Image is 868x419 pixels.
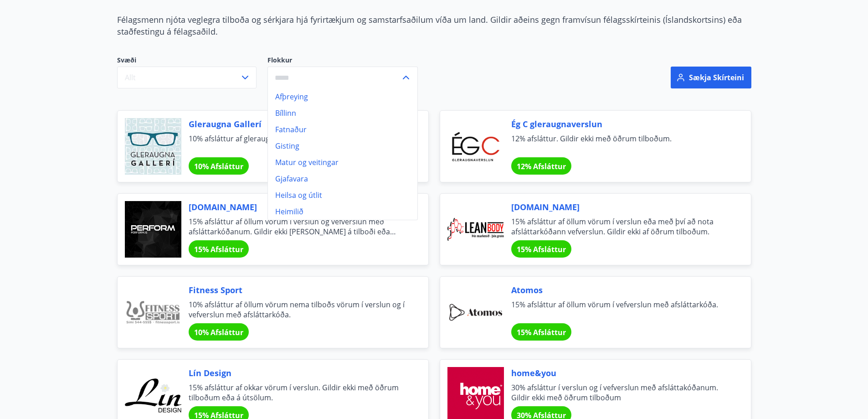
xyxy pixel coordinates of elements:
[517,161,566,171] span: 12% Afsláttur
[189,118,406,130] span: Gleraugna Gallerí
[511,134,729,154] span: 12% afsláttur. Gildir ekki með öðrum tilboðum.
[671,67,751,88] button: Sækja skírteini
[189,284,406,296] span: Fitness Sport
[511,367,729,379] span: home&you
[517,327,566,337] span: 15% Afsláttur
[268,138,417,154] li: Gisting
[268,121,417,138] li: Fatnaður
[268,105,417,121] li: Bíllinn
[511,118,729,130] span: Ég C gleraugnaverslun
[117,56,257,67] span: Svæði
[189,300,406,320] span: 10% afsláttur af öllum vörum nema tilboðs vörum í verslun og í vefverslun með afsláttarkóða.
[189,134,406,154] span: 10% afsláttur af gleraugum.
[194,244,243,254] span: 15% Afsláttur
[268,154,417,171] li: Matur og veitingar
[517,244,566,254] span: 15% Afsláttur
[268,171,417,187] li: Gjafavara
[268,88,417,105] li: Afþreying
[511,201,729,213] span: [DOMAIN_NAME]
[267,56,418,65] label: Flokkur
[194,327,243,337] span: 10% Afsláttur
[189,217,406,237] span: 15% afsláttur af öllum vörum í verslun og vefverslun með afsláttarkóðanum. Gildir ekki [PERSON_NA...
[511,284,729,296] span: Atomos
[511,383,729,403] span: 30% afsláttur í verslun og í vefverslun með afsláttakóðanum. Gildir ekki með öðrum tilboðum
[117,14,742,37] span: Félagsmenn njóta veglegra tilboða og sérkjara hjá fyrirtækjum og samstarfsaðilum víða um land. Gi...
[268,203,417,220] li: Heimilið
[189,367,406,379] span: Lín Design
[511,217,729,237] span: 15% afsláttur af öllum vörum í verslun eða með því að nota afsláttarkóðann vefverslun. Gildir ekk...
[189,201,406,213] span: [DOMAIN_NAME]
[117,67,257,88] button: Allt
[125,72,136,83] span: Allt
[194,161,243,171] span: 10% Afsláttur
[268,187,417,203] li: Heilsa og útlit
[511,300,729,320] span: 15% afsláttur af öllum vörum í vefverslun með afsláttarkóða.
[189,383,406,403] span: 15% afsláttur af okkar vörum í verslun. Gildir ekki með öðrum tilboðum eða á útsölum.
